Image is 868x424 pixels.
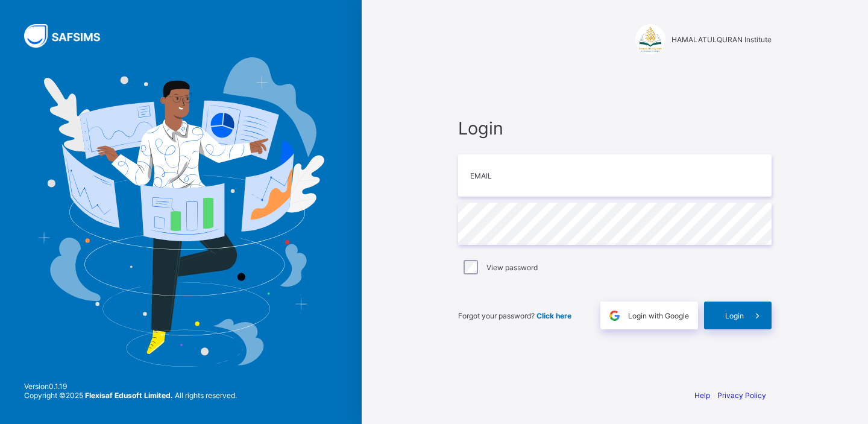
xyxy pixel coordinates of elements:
img: Hero Image [37,57,324,366]
img: google.396cfc9801f0270233282035f929180a.svg [608,309,621,323]
span: Version 0.1.19 [24,382,237,391]
span: Forgot your password? [458,311,571,320]
span: Copyright © 2025 All rights reserved. [24,391,237,400]
span: HAMALATULQURAN Institute [671,35,772,44]
strong: Flexisaf Edusoft Limited. [85,391,173,400]
a: Help [694,391,710,400]
span: Login [458,118,772,139]
span: Login with Google [628,311,689,320]
img: SAFSIMS Logo [24,24,115,48]
label: View password [486,263,538,272]
a: Privacy Policy [717,391,766,400]
span: Login [725,311,744,320]
a: Click here [536,311,571,320]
